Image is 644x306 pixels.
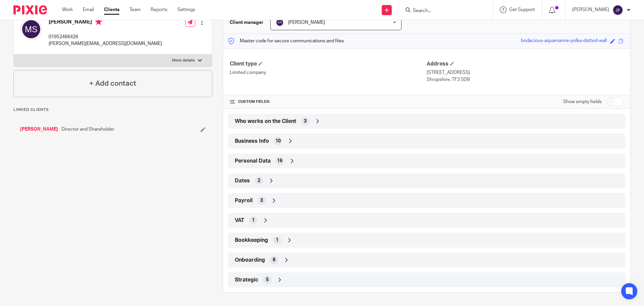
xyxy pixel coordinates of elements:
p: [PERSON_NAME][EMAIL_ADDRESS][DOMAIN_NAME] [49,40,162,47]
span: 2 [258,177,260,184]
h4: + Add contact [89,78,136,89]
label: Show empty fields [563,98,602,105]
p: [STREET_ADDRESS] [427,69,624,76]
span: Dates [235,177,250,184]
span: VAT [235,217,244,224]
span: 16 [277,158,282,164]
p: 01952466426 [49,34,162,40]
a: Team [129,6,141,13]
span: Director and Shareholder [61,126,114,133]
span: 8 [273,257,275,263]
a: Email [83,6,94,13]
span: 3 [304,118,307,125]
span: 1 [276,237,278,244]
span: Who works on the Client [235,118,296,125]
img: Pixie [13,5,47,14]
img: svg%3E [20,18,42,40]
span: Onboarding [235,257,265,264]
i: Primary [95,18,102,25]
span: 3 [260,197,263,204]
a: Work [62,6,73,13]
span: 1 [252,217,255,224]
p: Linked clients [13,107,212,113]
p: Limited company [230,69,427,76]
a: Reports [151,6,167,13]
p: Master code for secure communications and files [228,38,344,44]
h4: Address [427,60,624,68]
div: bodacious-aquamarine-polka-dotted-wall [521,37,607,45]
span: 10 [275,138,281,144]
a: Clients [104,6,119,13]
a: [PERSON_NAME] [20,126,58,133]
p: [PERSON_NAME] [572,6,609,13]
a: Settings [177,6,195,13]
span: Personal Data [235,158,271,165]
h4: [PERSON_NAME] [49,18,162,27]
input: Search [412,8,473,14]
span: Payroll [235,197,253,204]
span: Get Support [509,7,535,12]
p: Shropshire, TF3 5DB [427,76,624,83]
h3: Client manager [230,19,264,26]
img: svg%3E [612,5,623,15]
img: svg%3E [276,18,284,27]
span: Bookkeeping [235,237,268,244]
h4: Client type [230,60,427,68]
span: Business Info [235,138,269,145]
span: [PERSON_NAME] [288,20,325,25]
span: 5 [266,276,269,283]
h4: CUSTOM FIELDS [230,99,427,104]
p: More details [172,58,195,63]
span: Strategic [235,276,258,283]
